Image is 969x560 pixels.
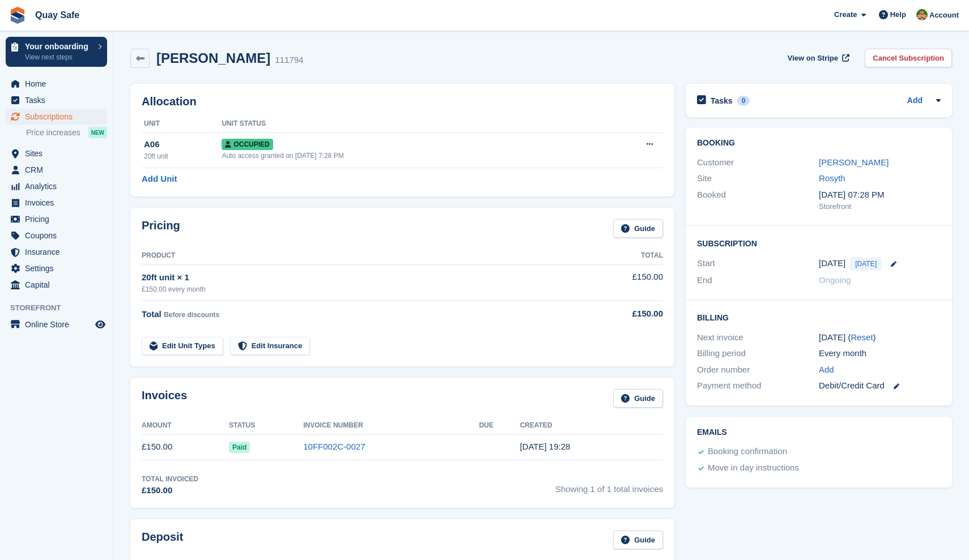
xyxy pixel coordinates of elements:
div: £150.00 every month [142,284,583,294]
a: Add [907,95,923,108]
div: [DATE] ( ) [819,331,941,344]
th: Unit Status [222,115,591,133]
span: Storefront [10,302,113,314]
h2: Allocation [142,95,663,108]
div: Customer [697,156,819,169]
a: menu [6,244,107,260]
div: A06 [144,138,222,151]
div: 0 [737,96,750,106]
span: Capital [25,277,93,293]
a: menu [6,228,107,243]
h2: Subscription [697,237,941,249]
a: Add [819,364,834,377]
div: Order number [697,364,819,377]
td: £150.00 [583,264,663,300]
span: Create [834,9,857,20]
h2: Pricing [142,219,180,238]
div: Billing period [697,347,819,360]
a: menu [6,109,107,125]
th: Total [583,247,663,265]
a: Edit Insurance [230,337,311,356]
a: menu [6,260,107,276]
td: £150.00 [142,434,229,460]
div: Site [697,172,819,185]
div: Move in day instructions [708,461,799,475]
span: Account [929,10,959,21]
th: Status [229,417,303,435]
span: Analytics [25,178,93,194]
div: Booking confirmation [708,445,787,459]
span: Price increases [26,127,80,138]
p: View next steps [25,52,92,62]
div: Debit/Credit Card [819,379,941,392]
span: Tasks [25,92,93,108]
a: menu [6,317,107,332]
a: 10FF002C-0027 [303,442,365,451]
th: Due [479,417,520,435]
a: Edit Unit Types [142,337,223,356]
div: Booked [697,189,819,212]
div: Every month [819,347,941,360]
a: Guide [613,219,663,238]
a: Guide [613,389,663,408]
div: [DATE] 07:28 PM [819,189,941,202]
th: Product [142,247,583,265]
a: Add Unit [142,173,177,186]
a: Preview store [93,318,107,331]
a: Reset [851,332,873,342]
span: Sites [25,146,93,161]
span: Insurance [25,244,93,260]
span: Total [142,309,161,319]
h2: Deposit [142,531,183,549]
span: Showing 1 of 1 total invoices [555,474,663,497]
a: Price increases NEW [26,126,107,139]
span: Help [890,9,906,20]
span: Home [25,76,93,92]
span: Occupied [222,139,273,150]
a: [PERSON_NAME] [819,157,889,167]
a: menu [6,277,107,293]
a: menu [6,195,107,211]
div: 20ft unit × 1 [142,271,583,284]
a: Your onboarding View next steps [6,37,107,67]
h2: Invoices [142,389,187,408]
div: 111794 [275,54,303,67]
img: Fiona Connor [916,9,928,20]
a: menu [6,92,107,108]
time: 2025-10-01 18:28:29 UTC [520,442,570,451]
a: menu [6,76,107,92]
th: Amount [142,417,229,435]
span: Settings [25,260,93,276]
span: [DATE] [850,257,882,271]
div: Storefront [819,201,941,212]
span: Subscriptions [25,109,93,125]
a: menu [6,162,107,178]
div: NEW [88,127,107,138]
th: Created [520,417,663,435]
a: Guide [613,531,663,549]
div: £150.00 [142,484,198,497]
div: 20ft unit [144,151,222,161]
div: Start [697,257,819,271]
a: Cancel Subscription [865,49,952,67]
th: Unit [142,115,222,133]
span: Online Store [25,317,93,332]
time: 2025-10-01 00:00:00 UTC [819,257,845,270]
span: CRM [25,162,93,178]
a: menu [6,146,107,161]
div: Payment method [697,379,819,392]
div: Auto access granted on [DATE] 7:28 PM [222,151,591,161]
div: Next invoice [697,331,819,344]
a: menu [6,211,107,227]
h2: Booking [697,139,941,148]
p: Your onboarding [25,42,92,50]
span: Before discounts [164,311,219,319]
span: Pricing [25,211,93,227]
a: View on Stripe [783,49,852,67]
h2: Tasks [711,96,733,106]
h2: Billing [697,311,941,323]
a: Quay Safe [31,6,84,24]
h2: [PERSON_NAME] [156,50,270,66]
span: Ongoing [819,275,851,285]
div: £150.00 [583,307,663,320]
